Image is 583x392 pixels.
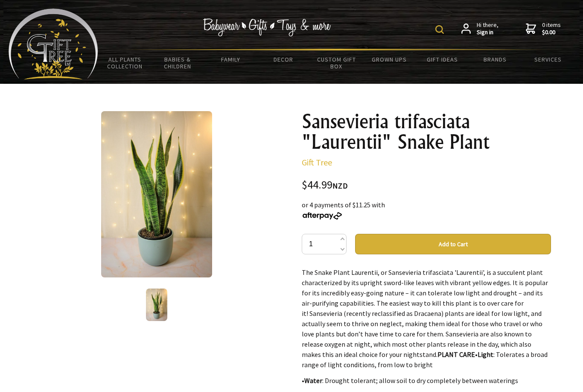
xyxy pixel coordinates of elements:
span: Hi there, [477,21,498,36]
div: $44.99 [302,180,551,191]
img: Sansevieria trifasciata "Laurentii" Snake Plant [101,111,212,277]
a: Gift Tree [302,157,332,168]
img: Afterpay [302,212,343,220]
a: Custom Gift Box [310,50,363,75]
a: Services [522,50,574,68]
a: Hi there,Sign in [461,21,498,36]
strong: Light [478,350,493,359]
img: Sansevieria trifasciata "Laurentii" Snake Plant [146,289,168,321]
strong: Sign in [477,29,498,36]
a: Grown Ups [363,50,416,68]
img: Babywear - Gifts - Toys & more [203,18,331,36]
a: All Plants Collection [98,50,151,75]
strong: $0.00 [542,29,561,36]
span: NZD [332,181,348,191]
button: Add to Cart [355,234,551,254]
a: Brands [469,50,522,68]
img: Babyware - Gifts - Toys and more... [9,9,98,80]
a: 0 items$0.00 [526,21,561,36]
a: Babies & Children [151,50,204,75]
a: Gift Ideas [416,50,469,68]
p: The Snake Plant Laurentii, or Sansevieria trifasciata 'Laurentii', is a succulent plant character... [302,267,551,370]
strong: Water [304,376,322,385]
a: Decor [257,50,310,68]
p: • : Drought tolerant; allow soil to dry completely between waterings [302,375,551,386]
h1: Sansevieria trifasciata "Laurentii" Snake Plant [302,111,551,152]
a: Family [204,50,257,68]
strong: PLANT CARE [437,350,475,359]
span: 0 items [542,21,561,36]
div: or 4 payments of $11.25 with [302,200,551,220]
img: product search [435,25,444,34]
